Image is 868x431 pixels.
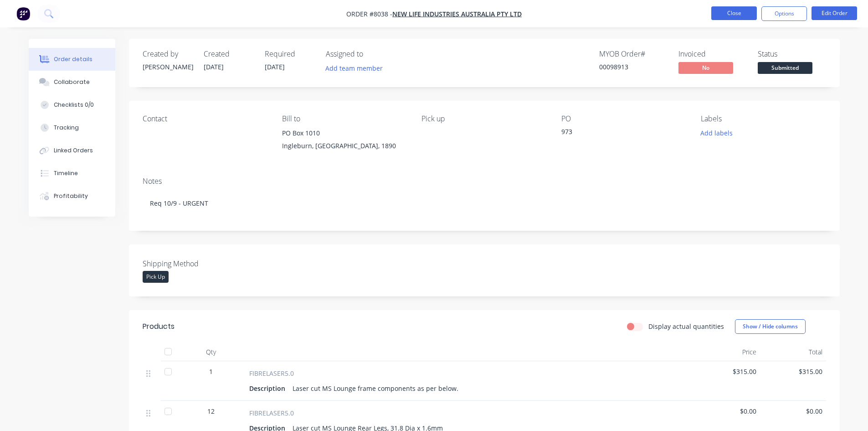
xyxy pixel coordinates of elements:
span: Order #8038 - [346,10,392,18]
div: Required [265,50,315,58]
div: Description [249,382,289,395]
div: Checklists 0/0 [54,101,94,109]
span: FIBRELASER5.0 [249,408,294,418]
div: Req 10/9 - URGENT [143,189,826,217]
span: [DATE] [204,62,224,71]
span: $315.00 [698,367,756,376]
div: Pick up [421,114,546,123]
div: Qty [184,343,238,361]
div: Tracking [54,124,79,132]
div: Linked Orders [54,146,93,155]
span: $0.00 [764,406,822,416]
div: Notes [143,177,826,186]
button: Edit Order [812,6,857,20]
div: PO [561,114,686,123]
button: Order details [29,48,115,71]
span: Submitted [758,62,812,73]
div: Collaborate [54,78,90,86]
div: 973 [561,127,675,140]
div: Created by [143,50,193,58]
div: Laser cut MS Lounge frame components as per below. [289,382,462,395]
button: Show / Hide columns [735,319,806,334]
button: Collaborate [29,71,115,93]
div: Pick Up [143,271,169,283]
button: Linked Orders [29,139,115,162]
button: Timeline [29,162,115,185]
a: New Life Industries Australia Pty Ltd [392,10,522,18]
button: Close [711,6,757,20]
img: Factory [16,7,30,21]
button: Checklists 0/0 [29,93,115,116]
label: Shipping Method [143,258,257,269]
div: Invoiced [678,50,747,58]
div: Labels [701,114,826,123]
div: Timeline [54,169,78,177]
div: PO Box 1010 [282,127,407,140]
div: MYOB Order # [599,50,668,58]
button: Tracking [29,116,115,139]
div: Assigned to [326,50,417,58]
button: Options [761,6,807,21]
button: Add team member [326,62,388,74]
span: 12 [207,406,215,416]
span: [DATE] [265,62,285,71]
span: FIBRELASER5.0 [249,369,294,378]
button: Submitted [758,62,812,76]
div: Bill to [282,114,407,123]
div: Products [143,321,175,332]
div: Contact [143,114,267,123]
span: $0.00 [698,406,756,416]
span: No [678,62,733,73]
div: Total [760,343,826,361]
button: Add labels [696,127,738,139]
button: Profitability [29,185,115,208]
div: Price [694,343,760,361]
div: 00098913 [599,62,668,72]
span: $315.00 [764,367,822,376]
div: PO Box 1010Ingleburn, [GEOGRAPHIC_DATA], 1890 [282,127,407,156]
div: Profitability [54,192,88,200]
label: Display actual quantities [648,322,724,331]
span: 1 [209,367,213,376]
div: Order details [54,55,92,63]
div: [PERSON_NAME] [143,62,193,72]
button: Add team member [320,62,387,74]
div: Status [758,50,826,58]
div: Ingleburn, [GEOGRAPHIC_DATA], 1890 [282,140,407,152]
div: Created [204,50,254,58]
